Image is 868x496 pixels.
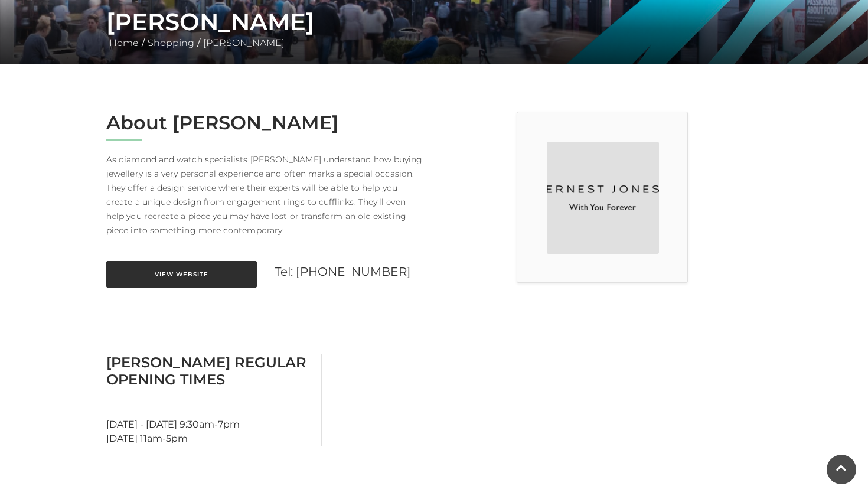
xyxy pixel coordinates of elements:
a: View Website [106,261,257,288]
a: Shopping [145,37,197,48]
h1: [PERSON_NAME] [106,8,762,36]
div: / / [97,8,771,50]
a: [PERSON_NAME] [200,37,288,48]
h2: About [PERSON_NAME] [106,112,425,134]
a: Home [106,37,142,48]
a: Tel: [PHONE_NUMBER] [275,265,410,279]
div: [DATE] - [DATE] 9:30am-7pm [DATE] 11am-5pm [97,354,322,446]
h3: [PERSON_NAME] Regular Opening Times [106,354,312,388]
p: As diamond and watch specialists [PERSON_NAME] understand how buying jewellery is a very personal... [106,152,425,237]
